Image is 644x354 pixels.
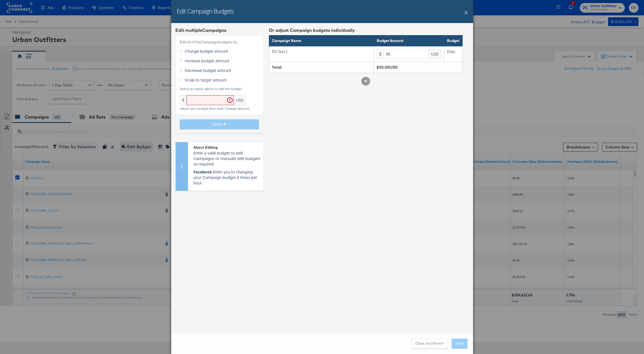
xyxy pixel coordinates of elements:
[193,145,260,150] div: About Editing
[185,58,229,63] span: Increase budget amount
[376,65,460,70] div: $50.00USD
[185,48,228,54] span: Change budget amount
[377,49,384,59] div: $
[444,35,462,46] th: Budget
[269,35,374,46] th: Campaign Name
[177,7,234,15] h2: Edit Campaign Budgets
[185,77,227,83] span: Scale to target amount
[175,27,263,33] div: Edit multiple Campaign s
[234,95,246,105] div: USD
[412,339,448,349] button: Clear and Revert
[180,87,259,91] div: Select an option above to edit the budget.
[180,95,187,105] div: $
[269,27,463,33] div: Or adjust Campaign budgets individually
[272,49,371,54] div: DV Test 1
[444,46,462,62] td: Daily
[193,169,260,186] p: limits you to changing your Campaign budget 4 times per hour.
[193,169,212,175] strong: Facebook
[193,150,260,167] p: Enter a valid budget to edit Campaigns or manually edit budgets as required.
[374,35,444,46] th: Budget Amount
[465,7,468,18] button: X
[429,49,441,59] div: USD
[180,107,259,111] div: Adjust your budget then click 'Change Amount'
[272,65,371,70] div: Total:
[185,68,231,73] span: Decrease budget amount
[180,40,259,45] label: Edit all of the Campaign budgets by:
